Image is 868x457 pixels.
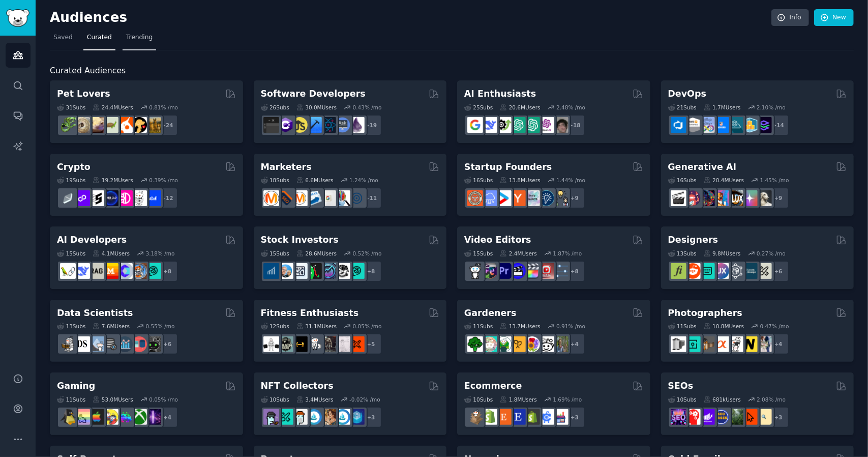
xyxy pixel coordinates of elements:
[713,190,729,206] img: sdforall
[538,263,554,279] img: Youtubevideo
[553,263,568,279] img: postproduction
[349,177,378,184] div: 1.24 % /mo
[349,396,380,403] div: -0.02 % /mo
[74,190,90,206] img: 0xPolygon
[60,336,76,352] img: MachineLearning
[131,263,147,279] img: llmops
[292,409,308,425] img: NFTmarket
[728,117,743,133] img: platformengineering
[361,407,382,428] div: + 3
[538,117,554,133] img: OpenAIDev
[685,263,701,279] img: logodesign
[261,88,366,100] h2: Software Developers
[320,190,336,206] img: googleads
[263,117,279,133] img: software
[524,263,540,279] img: finalcutpro
[131,409,147,425] img: XboxGamers
[60,190,76,206] img: ethfinance
[292,263,308,279] img: Forex
[768,407,789,428] div: + 3
[93,177,133,184] div: 19.2M Users
[704,396,741,403] div: 681k Users
[467,263,483,279] img: gopro
[261,323,289,330] div: 12 Sub s
[668,234,719,246] h2: Designers
[83,30,115,50] a: Curated
[496,117,512,133] img: AItoolsCatalog
[671,190,686,206] img: aivideo
[760,323,789,330] div: 0.47 % /mo
[361,187,382,209] div: + 11
[278,190,293,206] img: bigseo
[57,177,85,184] div: 19 Sub s
[704,323,744,330] div: 10.8M Users
[564,261,585,282] div: + 8
[538,336,554,352] img: UrbanGardening
[510,409,526,425] img: EtsySellers
[103,190,118,206] img: web3
[349,263,365,279] img: technicalanalysis
[685,190,701,206] img: dalle2
[482,263,497,279] img: editors
[496,336,512,352] img: SavageGarden
[564,187,585,209] div: + 9
[464,307,517,320] h2: Gardeners
[57,323,85,330] div: 13 Sub s
[464,88,536,100] h2: AI Enthusiasts
[117,336,133,352] img: analytics
[668,250,697,257] div: 13 Sub s
[93,250,130,257] div: 4.1M Users
[713,409,729,425] img: SEO_cases
[671,409,686,425] img: SEO_Digital_Marketing
[668,323,697,330] div: 11 Sub s
[668,380,694,392] h2: SEOs
[467,409,483,425] img: dropship
[464,177,493,184] div: 16 Sub s
[50,65,126,77] span: Curated Audiences
[117,409,133,425] img: gamers
[157,187,178,209] div: + 12
[263,409,279,425] img: NFTExchange
[292,336,308,352] img: workout
[671,336,686,352] img: analog
[93,104,133,111] div: 24.4M Users
[93,396,133,403] div: 53.0M Users
[500,323,540,330] div: 13.7M Users
[728,263,743,279] img: userexperience
[757,104,786,111] div: 2.10 % /mo
[261,161,312,174] h2: Marketers
[60,117,76,133] img: herpetology
[296,396,334,403] div: 3.4M Users
[145,117,161,133] img: dogbreed
[53,33,73,42] span: Saved
[349,117,365,133] img: elixir
[145,263,161,279] img: AIDevelopersSociety
[671,263,686,279] img: typography
[261,307,359,320] h2: Fitness Enthusiasts
[510,263,526,279] img: VideoEditors
[50,30,76,50] a: Saved
[57,380,95,392] h2: Gaming
[668,104,697,111] div: 21 Sub s
[467,117,483,133] img: GoogleGeminiAI
[500,177,540,184] div: 13.8M Users
[320,117,336,133] img: reactnative
[349,336,365,352] img: personaltraining
[464,323,493,330] div: 11 Sub s
[103,336,118,352] img: dataengineering
[131,336,147,352] img: datasets
[74,263,90,279] img: DeepSeek
[335,409,350,425] img: OpenseaMarket
[131,117,147,133] img: PetAdvice
[278,409,293,425] img: NFTMarketplace
[278,263,293,279] img: ValueInvesting
[668,396,697,403] div: 10 Sub s
[117,263,133,279] img: OpenSourceAI
[556,323,585,330] div: 0.91 % /mo
[88,409,104,425] img: macgaming
[157,115,178,136] div: + 24
[149,104,178,111] div: 0.81 % /mo
[668,177,697,184] div: 16 Sub s
[320,336,336,352] img: fitness30plus
[668,88,707,100] h2: DevOps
